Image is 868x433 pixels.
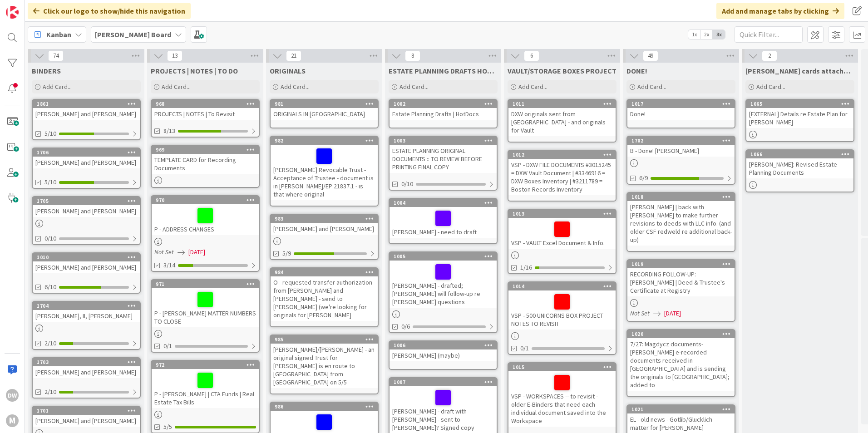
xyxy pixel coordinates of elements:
[44,282,56,292] span: 6/10
[756,83,785,91] span: Add Card...
[6,389,19,402] div: DW
[286,50,301,61] span: 21
[270,136,379,207] a: 982[PERSON_NAME] Revocable Trust - Acceptance of Trustee - document is in [PERSON_NAME]/EP 21837....
[390,207,497,238] div: [PERSON_NAME] - need to draft
[394,200,497,206] div: 1004
[44,177,56,187] span: 5/10
[627,137,735,157] div: 1702B - Done! [PERSON_NAME]
[44,339,56,348] span: 2/10
[688,30,700,39] span: 1x
[271,335,378,388] div: 985[PERSON_NAME]/[PERSON_NAME] - an original signed Trust for [PERSON_NAME] is en route to [GEOGR...
[271,108,378,120] div: ORIGINALS IN [GEOGRAPHIC_DATA]
[716,3,844,19] div: Add and manage tabs by clicking
[152,100,259,120] div: 968PROJECTS | NOTES | To Revisit
[156,362,259,368] div: 972
[151,99,260,138] a: 968PROJECTS | NOTES | To Revisit8/13
[154,248,174,256] i: Not Set
[508,363,616,427] div: 1015VSP - WORKSPACES -- to revisit - older E-Binders that need each individual document saved int...
[33,157,140,168] div: [PERSON_NAME] and [PERSON_NAME]
[390,349,497,361] div: [PERSON_NAME] (maybe)
[508,210,616,218] div: 1013
[271,145,378,200] div: [PERSON_NAME] Revocable Trust - Acceptance of Trustee - document is in [PERSON_NAME]/EP 21837.1 -...
[33,100,140,108] div: 1861
[389,198,498,244] a: 1004[PERSON_NAME] - need to draft
[46,29,71,40] span: Kanban
[639,173,648,183] span: 6/9
[631,261,735,267] div: 1019
[37,149,140,156] div: 1706
[270,335,379,394] a: 985[PERSON_NAME]/[PERSON_NAME] - an original signed Trust for [PERSON_NAME] is en route to [GEOGR...
[394,138,497,144] div: 1003
[389,340,498,370] a: 1006[PERSON_NAME] (maybe)
[508,363,616,371] div: 1015
[631,138,735,144] div: 1702
[389,66,498,75] span: ESTATE PLANNING DRAFTS HOT DOCS | VISIO
[394,342,497,349] div: 1006
[33,302,140,310] div: 1704
[32,301,141,350] a: 1704[PERSON_NAME], II, [PERSON_NAME]2/10
[275,336,378,343] div: 985
[508,281,616,355] a: 1014VSP - 500 UNICORNS BOX PROJECT NOTES TO REVISIT0/1
[156,147,259,153] div: 969
[390,199,497,238] div: 1004[PERSON_NAME] - need to draft
[390,145,497,173] div: ESTATE PLANNING ORIGINAL DOCUMENTS :: TO REVIEW BEFORE PRINTING FINAL COPY
[43,83,72,91] span: Add Card...
[152,280,259,288] div: 971
[275,403,378,410] div: 986
[33,197,140,205] div: 1705
[33,205,140,217] div: [PERSON_NAME] and [PERSON_NAME]
[626,99,735,128] a: 1017Done!
[390,378,497,386] div: 1007
[750,151,853,157] div: 1066
[163,341,172,351] span: 0/1
[735,26,803,43] input: Quick Filter...
[44,129,56,138] span: 5/10
[33,358,140,378] div: 1703[PERSON_NAME] and [PERSON_NAME]
[152,100,259,108] div: 968
[627,193,735,201] div: 1018
[631,194,735,200] div: 1018
[33,148,140,157] div: 1706
[746,150,853,178] div: 1066[PERSON_NAME]: Revised Estate Planning Documents
[33,253,140,273] div: 1010[PERSON_NAME] and [PERSON_NAME]
[152,204,259,235] div: P - ADDRESS CHANGES
[152,196,259,204] div: 970
[152,280,259,327] div: 971P - [PERSON_NAME] MATTER NUMBERS TO CLOSE
[163,126,175,136] span: 8/13
[389,99,498,128] a: 1002Estate Planning Drafts | HotDocs
[33,253,140,261] div: 1010
[627,201,735,246] div: [PERSON_NAME] | back with [PERSON_NAME] to make further revisions to deeds with LLC info. (and ol...
[44,387,56,397] span: 2/10
[163,261,175,270] span: 3/14
[33,148,140,168] div: 1706[PERSON_NAME] and [PERSON_NAME]
[508,371,616,427] div: VSP - WORKSPACES -- to revisit - older E-Binders that need each individual document saved into th...
[152,361,259,408] div: 972P - [PERSON_NAME] | CTA Funds | Real Estate Tax Bills
[152,361,259,369] div: 972
[44,234,56,243] span: 0/10
[151,279,260,353] a: 971P - [PERSON_NAME] MATTER NUMBERS TO CLOSE0/1
[524,50,539,61] span: 6
[151,195,260,272] a: 970P - ADDRESS CHANGESNot Set[DATE]3/14
[513,101,616,107] div: 1011
[508,218,616,249] div: VSP - VAULT Excel Document & Info.
[508,150,616,202] a: 1012VSP - DXW FILE DOCUMENTS #3015245 = DXW Vault Document | #3346916 = DXW Boxes Inventory | #32...
[32,196,141,245] a: 1705[PERSON_NAME] and [PERSON_NAME]0/10
[167,50,182,61] span: 13
[626,192,735,252] a: 1018[PERSON_NAME] | back with [PERSON_NAME] to make further revisions to deeds with LLC info. (an...
[271,100,378,108] div: 981
[631,331,735,337] div: 1020
[627,338,735,391] div: 7/27: Magdycz documents- [PERSON_NAME] e-recorded documents received in [GEOGRAPHIC_DATA] and is ...
[390,252,497,261] div: 1005
[271,335,378,344] div: 985
[626,259,735,322] a: 1019RECORDING FOLLOW-UP: [PERSON_NAME] | Deed & Trustee's Certificate at RegistryNot Set[DATE]
[163,422,172,432] span: 5/5
[271,276,378,321] div: O - requested transfer authorization from [PERSON_NAME] and [PERSON_NAME] - send to [PERSON_NAME]...
[508,108,616,136] div: DXW originals sent from [GEOGRAPHIC_DATA] - and originals for Vault
[630,309,650,317] i: Not Set
[152,288,259,327] div: P - [PERSON_NAME] MATTER NUMBERS TO CLOSE
[390,341,497,349] div: 1006
[627,330,735,391] div: 10207/27: Magdycz documents- [PERSON_NAME] e-recorded documents received in [GEOGRAPHIC_DATA] and...
[271,268,378,321] div: 984O - requested transfer authorization from [PERSON_NAME] and [PERSON_NAME] - send to [PERSON_NA...
[626,329,735,397] a: 10207/27: Magdycz documents- [PERSON_NAME] e-recorded documents received in [GEOGRAPHIC_DATA] and...
[631,406,735,413] div: 1021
